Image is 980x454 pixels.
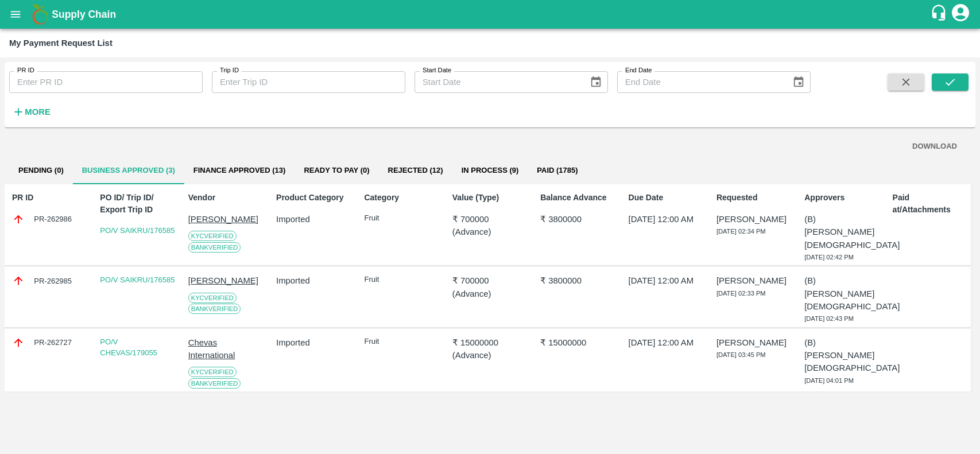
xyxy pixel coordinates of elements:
[100,226,175,235] a: PO/V SAIKRU/176585
[276,213,351,226] p: Imported
[29,3,52,26] img: logo
[804,274,880,313] p: (B) [PERSON_NAME][DEMOGRAPHIC_DATA]
[73,157,184,184] button: Business Approved (3)
[295,157,378,184] button: Ready To Pay (0)
[25,107,51,117] strong: More
[452,349,528,362] p: ( Advance )
[452,192,528,204] p: Value (Type)
[188,231,237,241] span: KYC Verified
[716,274,792,287] p: [PERSON_NAME]
[528,157,587,184] button: Paid (1785)
[788,71,809,93] button: Choose date
[452,226,528,238] p: ( Advance )
[585,71,607,93] button: Choose date
[423,66,451,75] label: Start Date
[540,274,615,287] p: ₹ 3800000
[716,336,792,349] p: [PERSON_NAME]
[629,336,704,349] p: [DATE] 12:00 AM
[364,274,439,285] p: Fruit
[452,274,528,287] p: ₹ 700000
[220,66,239,75] label: Trip ID
[804,315,854,322] span: [DATE] 02:43 PM
[804,213,880,251] p: (B) [PERSON_NAME][DEMOGRAPHIC_DATA]
[188,304,241,314] span: Bank Verified
[2,1,29,28] button: open drawer
[804,254,854,261] span: [DATE] 02:42 PM
[804,377,854,384] span: [DATE] 04:01 PM
[452,336,528,349] p: ₹ 15000000
[100,337,157,358] a: PO/V CHEVAS/179055
[617,71,783,93] input: End Date
[9,71,203,93] input: Enter PR ID
[12,274,87,287] div: PR-262985
[629,192,704,204] p: Due Date
[188,367,237,377] span: KYC Verified
[276,336,351,349] p: Imported
[9,157,73,184] button: Pending (0)
[52,9,116,20] b: Supply Chain
[12,192,87,204] p: PR ID
[452,157,528,184] button: In Process (9)
[415,71,580,93] input: Start Date
[804,336,880,375] p: (B) [PERSON_NAME][DEMOGRAPHIC_DATA]
[540,192,615,204] p: Balance Advance
[188,213,264,226] p: [PERSON_NAME]
[930,4,950,25] div: customer-support
[452,213,528,226] p: ₹ 700000
[379,157,452,184] button: Rejected (12)
[716,192,792,204] p: Requested
[950,2,971,26] div: account of current user
[716,228,766,235] span: [DATE] 02:34 PM
[629,274,704,287] p: [DATE] 12:00 AM
[276,274,351,287] p: Imported
[716,213,792,226] p: [PERSON_NAME]
[364,336,439,347] p: Fruit
[188,336,264,362] p: Chevas International
[9,36,113,51] div: My Payment Request List
[188,293,237,303] span: KYC Verified
[629,213,704,226] p: [DATE] 12:00 AM
[716,351,766,358] span: [DATE] 03:45 PM
[188,378,241,389] span: Bank Verified
[716,290,766,297] span: [DATE] 02:33 PM
[188,242,241,253] span: Bank Verified
[908,137,962,157] button: DOWNLOAD
[12,213,87,226] div: PR-262986
[188,274,264,287] p: [PERSON_NAME]
[364,213,439,224] p: Fruit
[100,275,175,284] a: PO/V SAIKRU/176585
[17,66,34,75] label: PR ID
[184,157,295,184] button: Finance Approved (13)
[625,66,652,75] label: End Date
[540,336,615,349] p: ₹ 15000000
[452,288,528,300] p: ( Advance )
[12,336,87,349] div: PR-262727
[212,71,405,93] input: Enter Trip ID
[52,6,930,22] a: Supply Chain
[893,192,968,216] p: Paid at/Attachments
[364,192,439,204] p: Category
[188,192,264,204] p: Vendor
[100,192,175,216] p: PO ID/ Trip ID/ Export Trip ID
[276,192,351,204] p: Product Category
[540,213,615,226] p: ₹ 3800000
[804,192,880,204] p: Approvers
[9,102,53,122] button: More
